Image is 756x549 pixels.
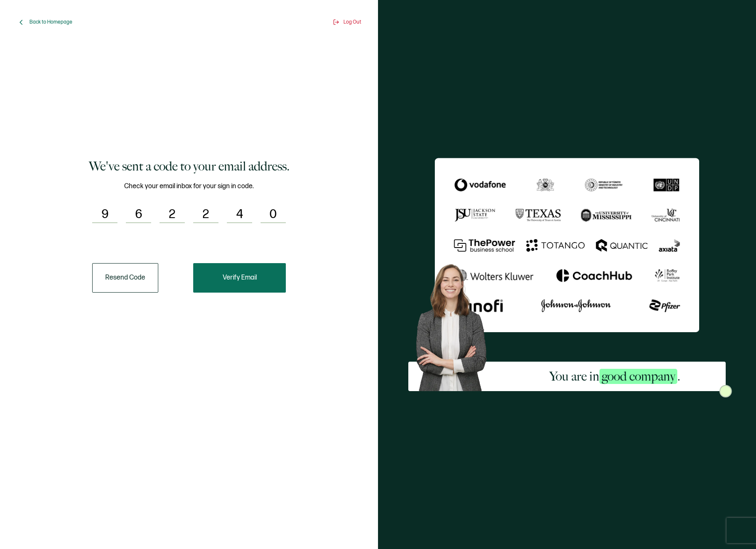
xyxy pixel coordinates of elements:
[549,368,680,385] h2: You are in .
[223,274,257,281] span: Verify Email
[193,263,286,293] button: Verify Email
[719,385,732,397] img: Sertifier Signup
[29,19,72,25] span: Back to Homepage
[408,258,503,392] img: Sertifier Signup - You are in <span class="strong-h">good company</span>. Hero
[599,369,677,384] span: good company
[343,19,361,25] span: Log Out
[435,158,700,333] img: Sertifier We've sent a code to your email address.
[92,263,158,293] button: Resend Code
[124,181,254,192] span: Check your email inbox for your sign in code.
[89,158,290,175] h1: We've sent a code to your email address.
